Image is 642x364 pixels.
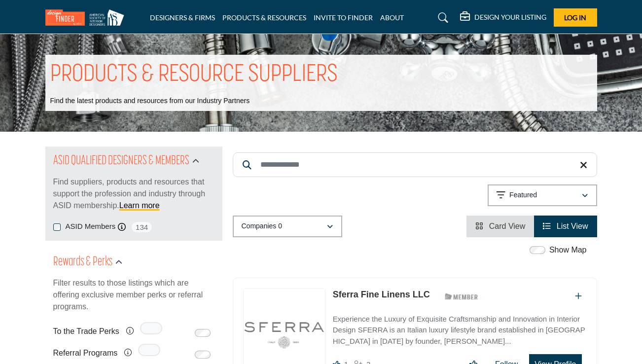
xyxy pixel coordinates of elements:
p: Find the latest products and resources from our Industry Partners [50,96,250,106]
a: DESIGNERS & FIRMS [150,13,215,22]
span: 134 [131,221,153,233]
p: Filter results to those listings which are offering exclusive member perks or referral programs. [53,277,214,313]
span: Card View [489,222,526,230]
img: ASID Members Badge Icon [439,291,484,303]
input: Switch to To the Trade Perks [195,329,211,337]
h2: ASID QUALIFIED DESIGNERS & MEMBERS [53,152,189,170]
button: Featured [488,184,597,206]
span: Log In [564,13,586,22]
label: Referral Programs [53,344,118,362]
h1: PRODUCTS & RESOURCE SUPPLIERS [50,60,338,90]
h5: DESIGN YOUR LISTING [474,13,546,22]
label: ASID Members [66,221,116,232]
input: Switch to Referral Programs [195,351,211,359]
h2: Rewards & Perks [53,254,112,271]
a: ABOUT [380,13,404,22]
button: Log In [554,8,597,27]
img: Site Logo [45,9,129,26]
a: Learn more [119,201,160,210]
p: Companies 0 [242,221,283,231]
button: Companies 0 [233,216,342,237]
div: DESIGN YOUR LISTING [460,12,546,24]
li: Card View [466,216,534,237]
a: Experience the Luxury of Exquisite Craftsmanship and Innovation in Interior Design SFERRA is an I... [333,308,587,347]
a: View Card [475,222,525,230]
p: Experience the Luxury of Exquisite Craftsmanship and Innovation in Interior Design SFERRA is an I... [333,314,587,347]
label: To the Trade Perks [53,323,119,340]
input: Search Keyword [233,152,597,177]
a: INVITE TO FINDER [314,13,373,22]
span: List View [557,222,588,230]
a: Search [428,10,455,26]
p: Sferra Fine Linens LLC [333,288,430,301]
input: ASID Members checkbox [53,223,61,231]
a: Sferra Fine Linens LLC [333,290,430,299]
a: Add To List [575,292,582,300]
a: View List [543,222,588,230]
p: Featured [509,190,537,200]
li: List View [534,216,597,237]
label: Show Map [549,244,587,256]
a: PRODUCTS & RESOURCES [222,13,306,22]
p: Find suppliers, products and resources that support the profession and industry through ASID memb... [53,176,214,212]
